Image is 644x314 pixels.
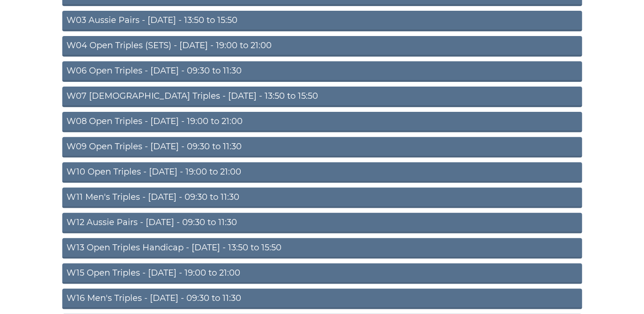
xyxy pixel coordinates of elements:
[62,112,582,132] a: W08 Open Triples - [DATE] - 19:00 to 21:00
[62,87,582,107] a: W07 [DEMOGRAPHIC_DATA] Triples - [DATE] - 13:50 to 15:50
[62,36,582,57] a: W04 Open Triples (SETS) - [DATE] - 19:00 to 21:00
[62,213,582,234] a: W12 Aussie Pairs - [DATE] - 09:30 to 11:30
[62,188,582,208] a: W11 Men's Triples - [DATE] - 09:30 to 11:30
[62,137,582,158] a: W09 Open Triples - [DATE] - 09:30 to 11:30
[62,238,582,259] a: W13 Open Triples Handicap - [DATE] - 13:50 to 15:50
[62,61,582,82] a: W06 Open Triples - [DATE] - 09:30 to 11:30
[62,289,582,309] a: W16 Men's Triples - [DATE] - 09:30 to 11:30
[62,263,582,284] a: W15 Open Triples - [DATE] - 19:00 to 21:00
[62,11,582,31] a: W03 Aussie Pairs - [DATE] - 13:50 to 15:50
[62,162,582,183] a: W10 Open Triples - [DATE] - 19:00 to 21:00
